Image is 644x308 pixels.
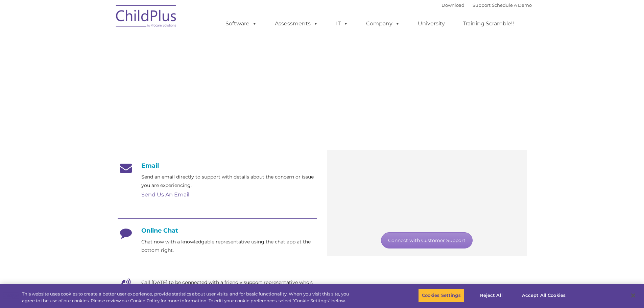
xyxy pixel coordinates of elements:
a: Company [359,17,407,30]
font: | [442,2,532,8]
a: University [411,17,452,30]
a: IT [329,17,355,30]
p: Chat now with a knowledgable representative using the chat app at the bottom right. [141,238,317,255]
a: Schedule A Demo [492,2,532,8]
div: This website uses cookies to create a better user experience, provide statistics about user visit... [22,291,354,304]
a: Send Us An Email [141,191,189,198]
a: Assessments [268,17,325,30]
button: Accept All Cookies [518,288,569,303]
a: Software [219,17,264,30]
h4: Email [118,162,317,169]
button: Cookies Settings [418,288,464,303]
h4: Online Chat [118,227,317,234]
a: Training Scramble!! [456,17,521,30]
button: Reject All [470,288,512,303]
p: Call [DATE] to be connected with a friendly support representative who's eager to help. [141,278,317,295]
img: ChildPlus by Procare Solutions [113,0,180,34]
a: Download [442,2,464,8]
button: Close [626,288,641,303]
p: Send an email directly to support with details about the concern or issue you are experiencing. [141,173,317,190]
a: Connect with Customer Support [381,232,473,248]
a: Support [473,2,491,8]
